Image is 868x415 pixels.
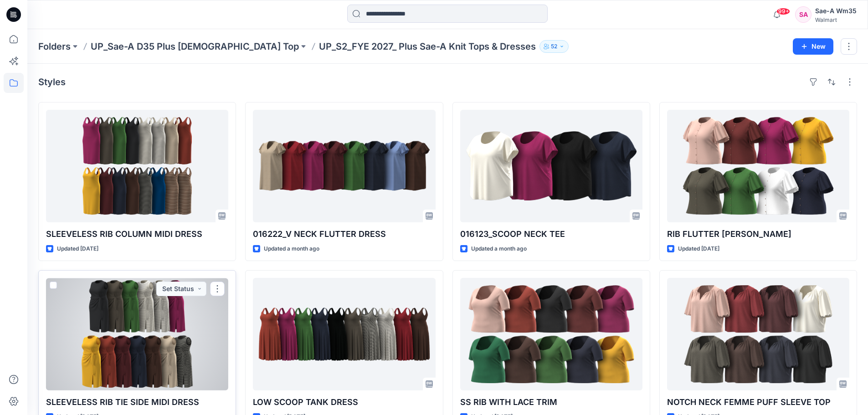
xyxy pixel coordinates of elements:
a: RIB FLUTTER HENLEY [667,110,849,222]
p: NOTCH NECK FEMME PUFF SLEEVE TOP [667,396,849,409]
p: 52 [551,41,557,51]
button: New [793,38,833,55]
p: Updated [DATE] [57,244,98,254]
p: RIB FLUTTER [PERSON_NAME] [667,228,849,241]
div: Walmart [815,16,857,23]
a: SS RIB WITH LACE TRIM [460,278,642,390]
p: SS RIB WITH LACE TRIM [460,396,642,409]
p: UP_S2_FYE 2027_ Plus Sae-A Knit Tops & Dresses [319,40,536,53]
p: Updated a month ago [264,244,319,254]
p: 016123_SCOOP NECK TEE [460,228,642,241]
div: SA [795,6,812,23]
a: SLEEVELESS RIB COLUMN MIDI DRESS [46,110,228,222]
h4: Styles [38,77,66,87]
a: LOW SCOOP TANK DRESS [253,278,435,390]
a: Folders [38,40,71,53]
a: SLEEVELESS RIB TIE SIDE MIDI DRESS [46,278,228,390]
p: 016222_V NECK FLUTTER DRESS [253,228,435,241]
a: 016123_SCOOP NECK TEE [460,110,642,222]
p: Updated [DATE] [678,244,719,254]
a: 016222_V NECK FLUTTER DRESS [253,110,435,222]
p: LOW SCOOP TANK DRESS [253,396,435,409]
a: NOTCH NECK FEMME PUFF SLEEVE TOP [667,278,849,390]
span: 99+ [776,8,790,15]
div: Sae-A Wm35 [815,5,857,16]
p: SLEEVELESS RIB COLUMN MIDI DRESS [46,228,228,241]
button: 52 [539,40,569,53]
a: UP_Sae-A D35 Plus [DEMOGRAPHIC_DATA] Top [91,40,299,53]
p: SLEEVELESS RIB TIE SIDE MIDI DRESS [46,396,228,409]
p: Updated a month ago [471,244,527,254]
